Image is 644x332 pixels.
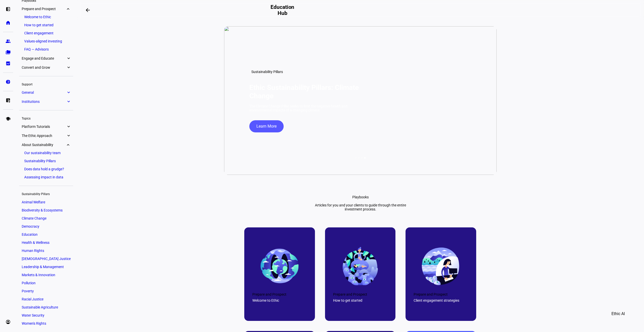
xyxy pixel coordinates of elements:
a: group [3,36,13,46]
eth-mat-symbol: expand_more [66,65,71,70]
div: How to get started [333,298,388,302]
a: bid_landscape [3,58,13,68]
button: Learn More [249,120,284,132]
span: Water Security [22,313,44,317]
span: Sustainable Agriculture [22,305,58,309]
eth-mat-symbol: pie_chart [6,79,11,84]
span: Health & Wellness [22,241,49,245]
span: Racial Justice [22,297,43,301]
a: Markets & Innovation [19,271,73,278]
a: Welcome to Ethic [22,13,71,20]
span: General [22,90,66,94]
span: Human Rights [22,249,44,253]
span: The Ethic Approach [22,134,66,138]
eth-mat-symbol: expand_more [66,99,71,104]
span: Engage and Educate [22,56,66,60]
div: Topics [19,114,73,122]
eth-mat-symbol: expand_more [66,133,71,138]
eth-mat-symbol: account_circle [6,319,11,324]
eth-mat-symbol: home [6,20,11,25]
a: Assessing impact in data [22,174,71,181]
a: Animal Welfare [19,199,73,206]
a: Democracy [19,223,73,230]
div: Prepare and Prospect [333,292,388,296]
a: Does data hold a grudge? [22,165,71,173]
img: 67c0a1a361bf038d2e293661_66d75062e6db20f9f8bea3a5_World%25203.png [340,246,380,286]
span: Biodiversity & Ecosystems [22,208,63,212]
span: Institutions [22,100,66,104]
eth-mat-symbol: left_panel_open [6,7,11,12]
eth-mat-symbol: list_alt_add [6,98,11,103]
eth-mat-symbol: school [6,116,11,121]
div: Articles for you and your clients to guide through the entire investment process. [310,203,411,211]
eth-mat-symbol: expand_more [66,124,71,129]
a: Women's Rights [19,320,73,327]
img: 67c0a1a3dd398c4549a83ca6_663e60d4891242c5d6cd46be_final-office.png [421,246,461,286]
eth-mat-symbol: expand_more [66,90,71,95]
div: Sustainability Pillars [19,190,73,197]
span: About Sustainability [22,143,66,147]
span: Leadership & Management [22,265,64,269]
a: Institutionsexpand_more [19,98,73,105]
span: Learn More [256,120,277,132]
a: Our sustainability team [22,149,71,156]
a: pie_chart [3,77,13,87]
a: Poverty [19,288,73,295]
span: Pollution [22,281,36,285]
a: Racial Justice [19,296,73,303]
a: How to get started [22,21,71,29]
span: Animal Welfare [22,200,45,204]
h2: Education Hub [268,4,297,16]
span: [DEMOGRAPHIC_DATA] Justice [22,257,71,261]
a: Sustainability Pillars [22,157,71,164]
img: 67c0a1a41fd1db2665af57fe_663e60d4891242c5d6cd469c_final-earth.png [259,246,300,286]
a: Health & Wellness [19,239,73,246]
eth-mat-symbol: group [6,39,11,44]
div: Client engagement strategies [414,298,468,302]
a: [DEMOGRAPHIC_DATA] Justice [19,255,73,262]
span: Platform Tutorials [22,125,66,129]
a: Leadership & Management [19,263,73,270]
div: The Climate Change Pillar seeks to limit the negative health and environmental impacts of a chang... [249,104,358,112]
button: Ethic AI [604,308,632,320]
a: Client engagement [22,30,71,37]
div: Prepare and Prospect [252,292,307,296]
span: Climate Change [22,216,46,220]
span: Prepare and Prospect [22,7,66,11]
div: Support [19,80,73,87]
a: folder_copy [3,47,13,57]
a: Human Rights [19,247,73,254]
div: Playbooks [352,195,369,199]
span: Women's Rights [22,321,46,325]
div: Welcome to Ethic [252,298,307,302]
span: Sustainability Pillars [251,70,283,74]
eth-mat-symbol: bid_landscape [6,61,11,66]
eth-mat-symbol: expand_more [66,56,71,61]
a: Values-aligned investing [22,38,71,45]
eth-mat-symbol: expand_more [66,142,71,147]
a: Biodiversity & Ecosystems [19,207,73,214]
span: Convert and Grow [22,65,66,69]
span: Democracy [22,224,39,228]
img: img-3.jpg [224,26,497,175]
a: Education [19,231,73,238]
a: Generalexpand_more [19,89,73,96]
span: Markets & Innovation [22,273,55,277]
a: Water Security [19,312,73,319]
a: home [3,18,13,28]
a: Sustainable Agriculture [19,304,73,311]
mat-icon: arrow_backwards [85,7,91,13]
span: Poverty [22,289,34,293]
a: FAQ — Advisors [22,46,71,53]
a: Pollution [19,279,73,287]
div: Prepare and Prospect [414,292,468,296]
h1: Ethic Sustainability Pillars: Climate Change [249,83,375,100]
eth-mat-symbol: expand_more [66,6,71,11]
span: Ethic AI [611,308,625,320]
eth-mat-symbol: folder_copy [6,50,11,55]
a: Climate Change [19,215,73,222]
span: Education [22,232,38,236]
